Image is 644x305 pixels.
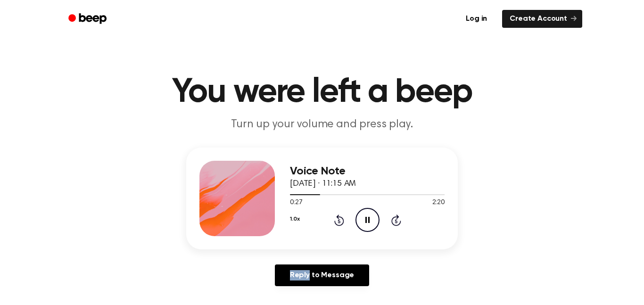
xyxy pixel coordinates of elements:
[290,198,302,208] span: 0:27
[290,165,445,178] h3: Voice Note
[432,198,445,208] span: 2:20
[141,117,503,132] p: Turn up your volume and press play.
[62,10,115,28] a: Beep
[275,264,369,286] a: Reply to Message
[81,75,563,109] h1: You were left a beep
[456,8,496,30] a: Log in
[290,180,356,188] span: [DATE] · 11:15 AM
[502,10,582,28] a: Create Account
[290,211,299,227] button: 1.0x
